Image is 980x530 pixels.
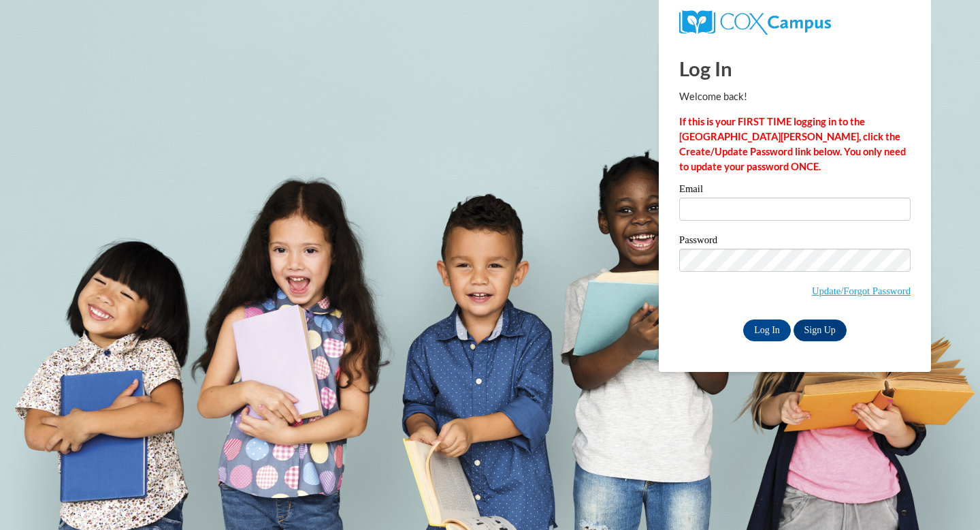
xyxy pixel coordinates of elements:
[679,89,911,104] p: Welcome back!
[743,319,791,341] input: Log In
[679,16,831,27] a: COX Campus
[679,116,906,172] strong: If this is your FIRST TIME logging in to the [GEOGRAPHIC_DATA][PERSON_NAME], click the Create/Upd...
[794,319,847,341] a: Sign Up
[679,184,911,198] label: Email
[679,10,831,35] img: COX Campus
[679,235,911,249] label: Password
[679,54,911,82] h1: Log In
[812,285,911,296] a: Update/Forgot Password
